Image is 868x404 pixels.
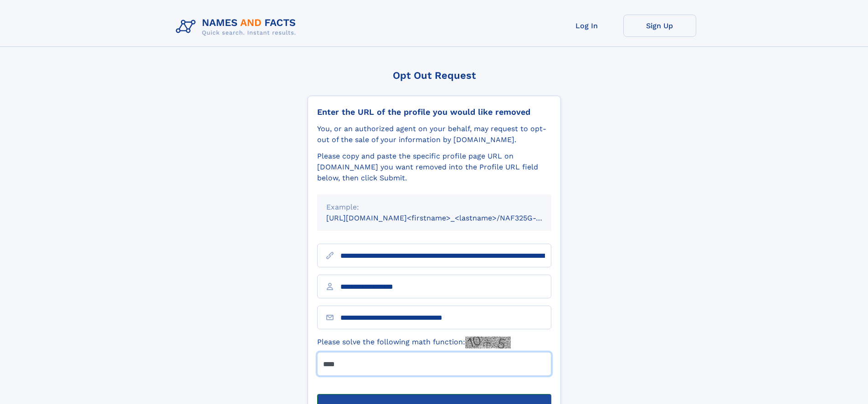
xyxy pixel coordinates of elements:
[317,107,551,117] div: Enter the URL of the profile you would like removed
[623,15,696,37] a: Sign Up
[326,202,542,213] div: Example:
[172,15,303,39] img: Logo Names and Facts
[550,15,623,37] a: Log In
[326,214,569,222] small: [URL][DOMAIN_NAME]<firstname>_<lastname>/NAF325G-xxxxxxxx
[317,337,511,348] label: Please solve the following math function:
[317,123,551,145] div: You, or an authorized agent on your behalf, may request to opt-out of the sale of your informatio...
[317,151,551,184] div: Please copy and paste the specific profile page URL on [DOMAIN_NAME] you want removed into the Pr...
[308,70,561,81] div: Opt Out Request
